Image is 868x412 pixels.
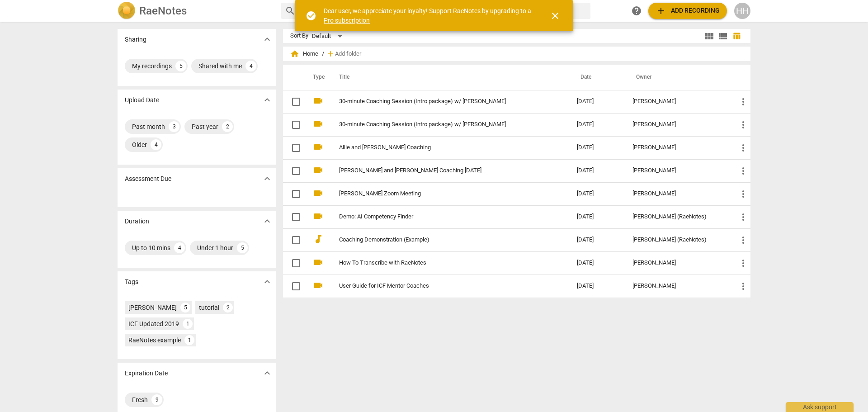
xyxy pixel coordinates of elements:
[322,51,324,57] span: /
[262,216,273,227] span: expand_more
[738,96,749,107] span: more_vert
[732,32,741,40] span: table_chart
[290,49,299,58] span: home
[312,29,345,43] div: Default
[125,217,149,226] p: Duration
[625,65,731,90] th: Owner
[222,121,233,132] div: 2
[738,142,749,153] span: more_vert
[631,5,642,16] span: help
[128,303,177,312] div: [PERSON_NAME]
[632,283,723,289] div: [PERSON_NAME]
[180,303,190,313] div: 5
[570,275,626,298] td: [DATE]
[339,260,544,266] a: How To Transcribe with RaeNotes
[313,165,324,175] span: videocam
[132,122,165,131] div: Past month
[632,237,723,243] div: [PERSON_NAME] (RaeNotes)
[339,98,544,105] a: 30-minute Coaching Session (Intro package) w/ [PERSON_NAME]
[290,33,308,39] div: Sort By
[223,303,233,313] div: 2
[703,29,716,43] button: Tile view
[139,5,187,17] h2: RaeNotes
[306,10,316,21] span: check_circle
[339,237,544,243] a: Coaching Demonstration (Example)
[544,5,566,27] button: Close
[197,243,233,252] div: Under 1 hour
[151,394,162,405] div: 9
[118,2,136,20] img: Logo
[738,258,749,269] span: more_vert
[262,95,273,105] span: expand_more
[198,62,242,71] div: Shared with me
[570,228,626,251] td: [DATE]
[632,121,723,128] div: [PERSON_NAME]
[125,277,138,287] p: Tags
[570,90,626,113] td: [DATE]
[260,93,274,107] button: Show more
[570,65,626,90] th: Date
[335,51,361,57] span: Add folder
[570,113,626,136] td: [DATE]
[313,211,324,222] span: videocam
[656,5,666,16] span: add
[339,121,544,128] a: 30-minute Coaching Session (Intro package) w/ [PERSON_NAME]
[262,34,273,45] span: expand_more
[125,174,171,184] p: Assessment Due
[339,283,544,289] a: User Guide for ICF Mentor Coaches
[128,336,181,345] div: RaeNotes example
[734,3,750,19] button: HH
[632,144,723,151] div: [PERSON_NAME]
[313,234,324,245] span: audiotrack
[632,98,723,105] div: [PERSON_NAME]
[174,242,185,253] div: 4
[132,62,172,71] div: My recordings
[192,122,218,131] div: Past year
[786,402,854,412] div: Ask support
[570,159,626,182] td: [DATE]
[738,212,749,223] span: more_vert
[339,144,544,151] a: Allie and [PERSON_NAME] Coaching
[339,213,544,220] a: Demo: AI Competency Finder
[132,243,170,252] div: Up to 10 mins
[313,257,324,268] span: videocam
[339,190,544,197] a: [PERSON_NAME] Zoom Meeting
[730,29,743,43] button: Table view
[628,3,645,19] a: Help
[183,319,193,329] div: 1
[324,6,533,25] div: Dear user, we appreciate your loyalty! Support RaeNotes by upgrading to a
[262,276,273,287] span: expand_more
[118,2,274,20] a: LogoRaeNotes
[306,65,328,90] th: Type
[570,182,626,205] td: [DATE]
[128,319,179,328] div: ICF Updated 2019
[738,119,749,130] span: more_vert
[125,95,159,105] p: Upload Date
[324,17,370,24] a: Pro subscription
[260,33,274,46] button: Show more
[132,395,148,404] div: Fresh
[237,242,248,253] div: 5
[738,235,749,246] span: more_vert
[313,280,324,291] span: videocam
[245,61,256,71] div: 4
[656,5,720,16] span: Add recording
[704,31,715,42] span: view_module
[326,49,335,58] span: add
[260,275,274,289] button: Show more
[290,49,318,58] span: Home
[260,366,274,380] button: Show more
[339,167,544,174] a: [PERSON_NAME] and [PERSON_NAME] Coaching [DATE]
[285,5,296,16] span: search
[632,213,723,220] div: [PERSON_NAME] (RaeNotes)
[570,251,626,275] td: [DATE]
[313,95,324,106] span: videocam
[570,205,626,228] td: [DATE]
[125,369,168,378] p: Expiration Date
[151,139,161,150] div: 4
[550,10,561,21] span: close
[716,29,730,43] button: List view
[313,118,324,129] span: videocam
[632,190,723,197] div: [PERSON_NAME]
